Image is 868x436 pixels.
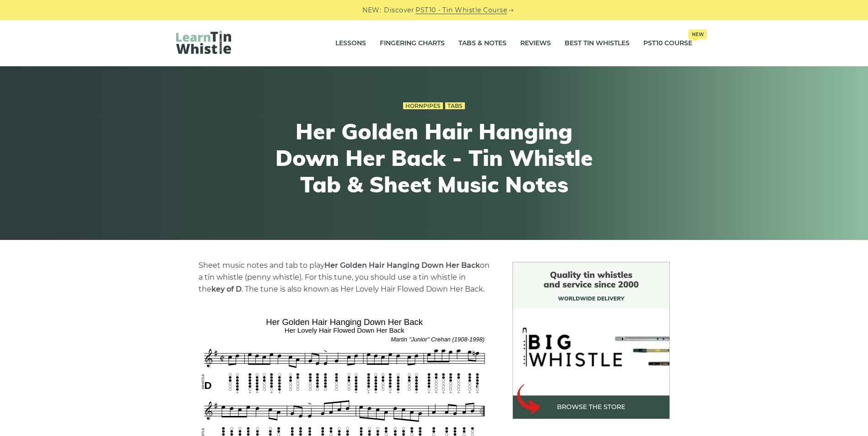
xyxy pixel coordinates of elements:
[565,32,630,55] a: Best Tin Whistles
[380,32,445,55] a: Fingering Charts
[520,32,551,55] a: Reviews
[643,32,692,55] a: PST10 CourseNew
[199,260,491,295] p: Sheet music notes and tab to play on a tin whistle (penny whistle). For this tune, you should use...
[458,32,507,55] a: Tabs & Notes
[403,102,443,110] a: Hornpipes
[512,262,670,419] img: BigWhistle Tin Whistle Store
[335,32,366,55] a: Lessons
[266,118,603,197] h1: Her Golden Hair Hanging Down Her Back - Tin Whistle Tab & Sheet Music Notes
[176,31,231,54] img: LearnTinWhistle.com
[688,29,707,39] span: New
[324,261,480,270] strong: Her Golden Hair Hanging Down Her Back
[445,102,465,110] a: Tabs
[211,285,242,293] strong: key of D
